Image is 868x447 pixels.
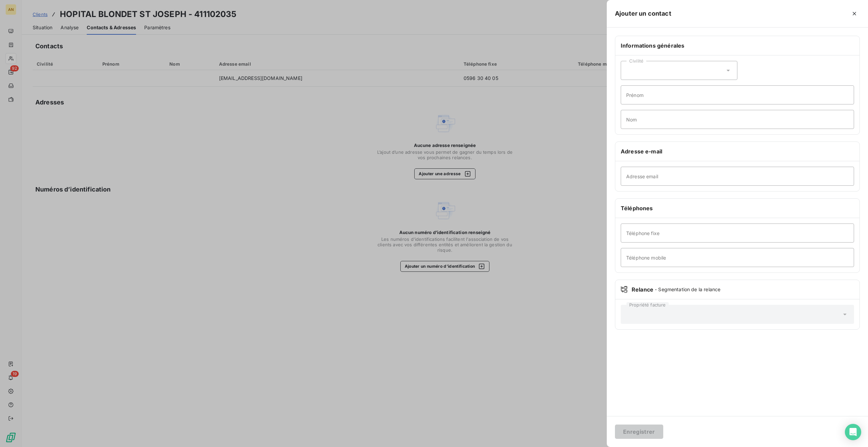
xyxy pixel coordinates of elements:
[615,425,663,439] button: Enregistrer
[615,9,671,18] h5: Ajouter un contact
[621,167,854,186] input: placeholder
[655,286,720,293] span: - Segmentation de la relance
[621,248,854,267] input: placeholder
[621,285,854,294] div: Relance
[621,42,854,50] h6: Informations générales
[845,424,861,440] div: Open Intercom Messenger
[621,85,854,104] input: placeholder
[621,204,854,212] h6: Téléphones
[621,147,854,155] h6: Adresse e-mail
[621,223,854,243] input: placeholder
[621,110,854,129] input: placeholder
